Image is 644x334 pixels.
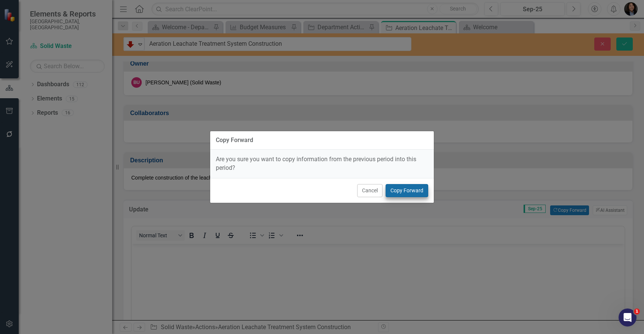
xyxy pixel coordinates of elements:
button: Copy Forward [386,184,428,197]
div: Are you sure you want to copy information from the previous period into this period? [210,150,434,178]
span: 1 [634,309,640,315]
button: Cancel [357,184,383,197]
div: Copy Forward [216,137,253,144]
iframe: Intercom live chat [619,309,637,327]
